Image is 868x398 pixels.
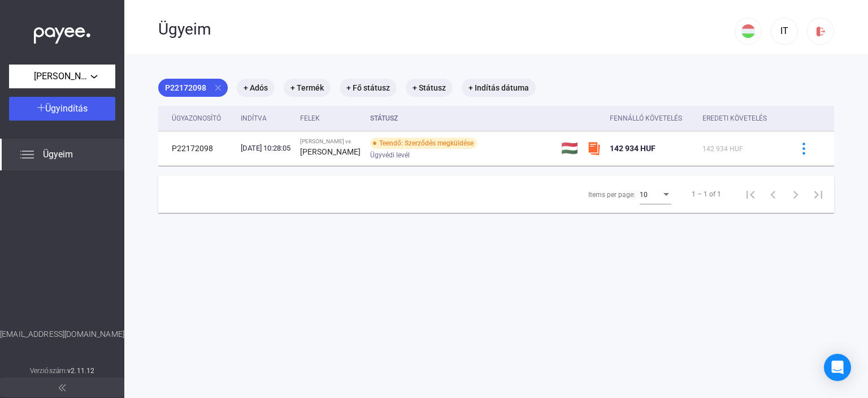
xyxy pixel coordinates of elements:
button: Next page [784,183,807,206]
div: [DATE] 10:28:05 [241,143,291,154]
div: Eredeti követelés [702,112,778,125]
strong: v2.11.12 [67,367,94,375]
div: Felek [300,112,320,125]
div: Fennálló követelés [610,112,693,125]
button: more-blue [792,136,815,160]
mat-chip: + Fő státusz [340,79,397,97]
div: Items per page: [588,188,635,202]
button: Last page [807,183,830,206]
div: Fennálló követelés [610,112,682,125]
span: Ügyindítás [45,103,88,114]
span: [PERSON_NAME] [34,70,90,83]
td: P22172098 [158,131,236,165]
div: Open Intercom Messenger [824,354,851,381]
span: Ügyvédi levél [370,148,410,162]
img: list.svg [20,148,34,161]
img: szamlazzhu-mini [587,142,601,155]
img: logout-red [815,25,827,37]
div: Indítva [241,112,291,125]
div: Ügyazonosító [172,112,232,125]
span: 10 [640,191,648,199]
span: 142 934 HUF [610,144,656,153]
mat-icon: close [213,83,223,93]
span: 142 934 HUF [702,145,743,153]
button: Ügyindítás [9,97,115,121]
img: plus-white.svg [37,104,45,112]
mat-chip: + Státusz [406,79,453,97]
button: [PERSON_NAME] [9,65,115,88]
th: Státusz [366,106,557,131]
button: IT [771,18,798,45]
button: First page [739,183,762,206]
button: Previous page [762,183,784,206]
img: arrow-double-left-grey.svg [59,384,66,391]
img: HU [741,24,755,38]
div: Teendő: Szerződés megküldése [370,138,477,149]
mat-chip: + Termék [284,79,331,97]
div: [PERSON_NAME] vs [300,138,361,145]
div: Felek [300,112,361,125]
div: 1 – 1 of 1 [692,187,721,201]
span: Ügyeim [43,148,73,161]
mat-chip: P22172098 [158,79,228,97]
img: white-payee-white-dot.svg [34,21,90,44]
button: HU [735,18,762,45]
div: Eredeti követelés [702,112,767,125]
mat-chip: + Adós [237,79,275,97]
td: 🇭🇺 [557,131,583,165]
img: more-blue [798,143,810,155]
strong: [PERSON_NAME] [300,147,361,156]
mat-chip: + Indítás dátuma [462,79,536,97]
div: IT [775,24,794,38]
mat-select: Items per page: [640,187,671,201]
div: Indítva [241,112,267,125]
div: Ügyazonosító [172,112,221,125]
div: Ügyeim [158,20,735,39]
button: logout-red [807,18,834,45]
